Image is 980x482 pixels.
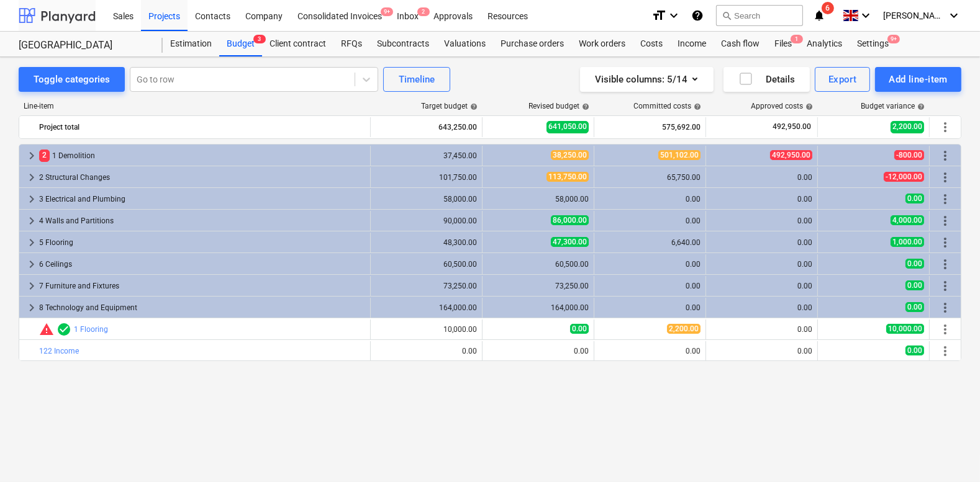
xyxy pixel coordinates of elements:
div: 164,000.00 [488,303,589,312]
i: keyboard_arrow_down [666,8,681,23]
div: 575,692.00 [599,117,701,137]
span: 2 [417,7,430,16]
div: 58,000.00 [376,195,477,203]
div: Income [670,32,714,56]
a: Subcontracts [370,32,437,56]
div: 0.00 [711,195,812,203]
span: 113,750.00 [547,172,589,182]
span: keyboard_arrow_right [24,300,39,315]
span: 6 [822,2,834,14]
div: 60,500.00 [376,260,477,269]
a: Costs [633,32,670,56]
span: More actions [938,170,953,185]
div: 37,450.00 [376,151,477,160]
button: Visible columns:5/14 [580,67,714,92]
span: [PERSON_NAME] [883,11,945,20]
i: keyboard_arrow_down [858,8,873,23]
div: 0.00 [711,260,812,269]
div: Add line-item [889,71,948,87]
i: keyboard_arrow_down [946,8,961,23]
span: 0.00 [905,302,924,312]
span: 47,300.00 [551,237,589,247]
div: Visible columns : 5/14 [595,71,699,87]
div: 643,250.00 [376,117,477,137]
span: Line-item has 1 RFQs [57,322,71,337]
span: -12,000.00 [884,172,924,182]
div: 101,750.00 [376,173,477,182]
div: RFQs [333,32,370,56]
div: 90,000.00 [376,216,477,225]
i: Knowledge base [691,8,704,23]
div: 73,250.00 [488,282,589,290]
div: 1 Demolition [39,146,365,166]
span: help [803,103,813,110]
div: 0.00 [599,282,701,290]
div: 6 Ceilings [39,254,365,274]
span: search [722,11,732,20]
span: 0.00 [905,280,924,290]
span: 501,102.00 [658,150,701,160]
span: help [579,103,589,110]
div: 0.00 [488,347,589,355]
button: Add line-item [875,67,961,92]
div: 164,000.00 [376,303,477,312]
span: help [691,103,701,110]
div: 10,000.00 [376,325,477,334]
div: 73,250.00 [376,282,477,290]
div: 8 Technology and Equipment [39,298,365,318]
span: help [468,103,478,110]
span: 10,000.00 [886,324,924,334]
div: 0.00 [599,260,701,269]
div: Line-item [19,102,371,110]
span: 0.00 [905,259,924,269]
div: Toggle categories [34,71,110,87]
a: 122 Income [39,347,79,355]
div: Project total [39,117,365,137]
div: Work orders [571,32,633,56]
div: 3 Electrical and Plumbing [39,189,365,209]
div: Target budget [421,102,478,110]
iframe: Chat Widget [918,422,980,482]
div: Budget variance [861,102,925,110]
span: help [915,103,925,110]
div: 48,300.00 [376,238,477,247]
span: -800.00 [894,150,924,160]
div: 65,750.00 [599,173,701,182]
div: 6,640.00 [599,238,701,247]
span: More actions [938,148,953,163]
div: 4 Walls and Partitions [39,211,365,231]
span: keyboard_arrow_right [24,257,39,272]
div: 0.00 [711,173,812,182]
div: 2 Structural Changes [39,167,365,187]
div: Settings [850,32,896,56]
span: More actions [938,279,953,293]
button: Timeline [383,67,450,92]
a: Settings9+ [850,32,896,56]
span: More actions [938,344,953,359]
span: 86,000.00 [551,215,589,225]
div: 0.00 [711,325,812,334]
div: 0.00 [711,282,812,290]
div: Details [738,71,795,87]
span: keyboard_arrow_right [24,192,39,207]
div: Budget [219,32,262,56]
div: Files [767,32,799,56]
span: 2,200.00 [891,121,924,133]
span: 4,000.00 [891,215,924,225]
div: 60,500.00 [488,260,589,269]
a: Valuations [437,32,493,56]
i: format_size [651,8,666,23]
a: Cash flow [714,32,767,56]
span: More actions [938,235,953,250]
div: Approved costs [751,102,813,110]
a: Budget3 [219,32,262,56]
span: 492,950.00 [771,122,812,132]
span: keyboard_arrow_right [24,235,39,250]
span: keyboard_arrow_right [24,170,39,185]
span: More actions [938,192,953,207]
a: Client contract [262,32,333,56]
div: 0.00 [599,195,701,203]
